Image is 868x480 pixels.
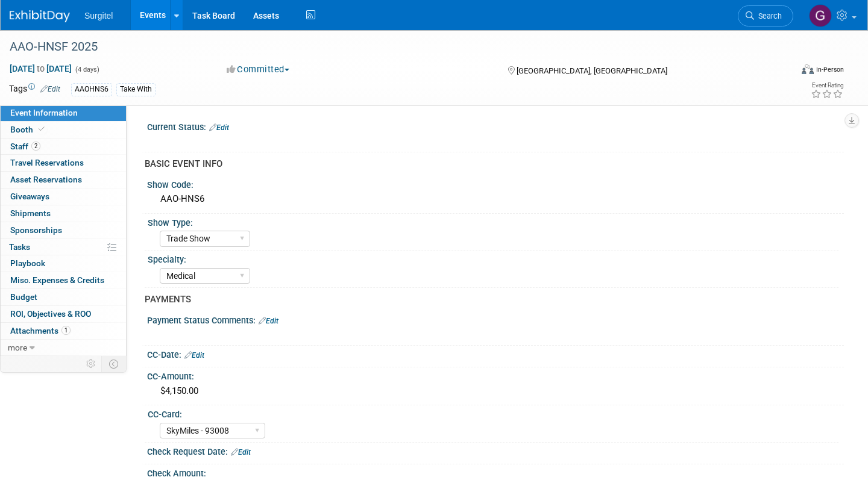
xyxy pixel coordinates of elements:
div: Show Type: [148,214,838,229]
a: Search [738,5,793,26]
i: Booth reservation complete [39,126,45,132]
a: Event Information [1,105,126,121]
a: Sponsorships [1,222,126,238]
a: Edit [184,351,204,360]
span: Event Information [10,108,78,117]
span: more [8,343,27,352]
span: Misc. Expenses & Credits [10,275,104,285]
a: Tasks [1,239,126,255]
a: Travel Reservations [1,155,126,171]
div: AAO-HNS6 [156,190,835,208]
div: CC-Amount: [147,367,844,382]
a: Edit [231,448,251,457]
span: Asset Reservations [10,175,82,184]
div: Show Code: [147,176,844,191]
img: Format-Inperson.png [802,64,814,74]
td: Tags [9,83,60,96]
span: Shipments [10,208,51,218]
span: Giveaways [10,192,49,201]
div: Current Status: [147,118,844,134]
a: Budget [1,289,126,305]
div: $4,150.00 [156,382,835,401]
span: ROI, Objectives & ROO [10,309,91,319]
a: Edit [209,123,229,132]
span: [DATE] [DATE] [9,63,72,74]
div: Check Amount: [147,464,844,479]
div: Event Format [720,63,844,81]
a: Edit [259,317,278,325]
span: Budget [10,292,37,302]
div: PAYMENTS [145,293,835,306]
span: Staff [10,142,40,151]
span: 1 [61,326,71,335]
a: Staff2 [1,139,126,155]
span: 2 [31,142,40,151]
div: Specialty: [148,251,838,266]
div: Event Rating [811,83,843,89]
span: Travel Reservations [10,158,84,167]
span: Playbook [10,258,45,268]
div: CC-Date: [147,346,844,361]
a: Playbook [1,255,126,272]
span: Surgitel [84,11,113,20]
span: (4 days) [74,66,99,73]
div: CC-Card: [148,405,838,420]
span: Tasks [9,242,30,252]
td: Toggle Event Tabs [102,356,127,372]
div: In-Person [816,65,844,74]
a: Misc. Expenses & Credits [1,272,126,288]
a: more [1,340,126,356]
div: AAOHNS6 [71,83,112,96]
a: ROI, Objectives & ROO [1,306,126,322]
img: ExhibitDay [10,10,70,22]
div: Payment Status Comments: [147,311,844,327]
span: Search [754,11,782,20]
a: Attachments1 [1,323,126,339]
span: [GEOGRAPHIC_DATA], [GEOGRAPHIC_DATA] [517,66,667,75]
span: Booth [10,125,47,134]
img: Greg Smith [809,4,832,27]
span: Sponsorships [10,225,62,235]
td: Personalize Event Tab Strip [81,356,102,372]
div: AAO-HNSF 2025 [5,36,773,58]
a: Shipments [1,205,126,222]
div: BASIC EVENT INFO [145,158,835,170]
a: Asset Reservations [1,172,126,188]
a: Booth [1,122,126,138]
button: Committed [222,63,294,76]
div: Take With [116,83,156,96]
a: Edit [40,85,60,93]
a: Giveaways [1,189,126,205]
div: Check Request Date: [147,443,844,458]
span: to [35,64,46,73]
span: Attachments [10,326,71,335]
